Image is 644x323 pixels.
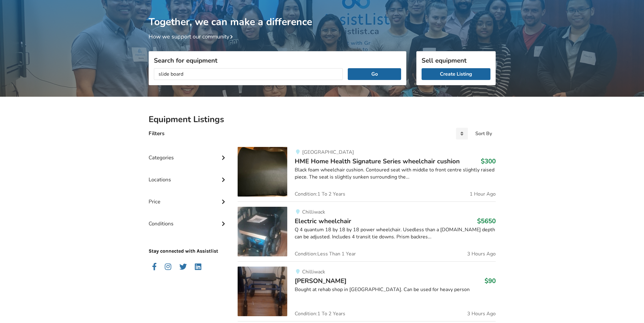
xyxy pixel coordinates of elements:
[295,311,345,316] span: Condition: 1 To 2 Years
[475,131,492,136] div: Sort By
[295,251,356,256] span: Condition: Less Than 1 Year
[422,68,490,80] a: Create Listing
[149,33,235,40] a: How we support our community
[149,164,228,186] div: Locations
[295,286,495,293] div: Bought at rehab shop in [GEOGRAPHIC_DATA]. Can be used for heavy person
[302,209,325,215] span: Chilliwack
[302,149,354,156] span: [GEOGRAPHIC_DATA]
[302,268,325,275] span: Chilliwack
[422,56,490,64] h3: Sell equipment
[154,56,401,64] h3: Search for equipment
[295,277,347,285] span: [PERSON_NAME]
[238,147,495,201] a: mobility-hme home health signature series wheelchair cushion[GEOGRAPHIC_DATA]HME Home Health Sign...
[149,114,496,125] h2: Equipment Listings
[295,166,495,181] div: Black foam wheelchair cushion. Contoured seat with middle to front centre slightly raised piece. ...
[238,201,495,261] a: mobility-electric wheelchair ChilliwackElectric wheelchair$5650Q 4 quantum 18 by 18 by 18 power w...
[467,251,496,256] span: 3 Hours Ago
[477,217,496,225] h3: $5650
[348,68,401,80] button: Go
[154,68,343,80] input: I am looking for...
[238,207,287,256] img: mobility-electric wheelchair
[295,157,460,166] span: HME Home Health Signature Series wheelchair cushion
[238,261,495,321] a: mobility-walker Chilliwack[PERSON_NAME]$90Bought at rehab shop in [GEOGRAPHIC_DATA]. Can be used ...
[238,147,287,197] img: mobility-hme home health signature series wheelchair cushion
[485,277,496,285] h3: $90
[149,208,228,230] div: Conditions
[149,142,228,164] div: Categories
[467,311,496,316] span: 3 Hours Ago
[149,186,228,208] div: Price
[295,192,345,197] span: Condition: 1 To 2 Years
[470,192,496,197] span: 1 Hour Ago
[149,130,164,137] h4: Filters
[149,230,228,255] p: Stay connected with Assistlist
[295,217,351,225] span: Electric wheelchair
[481,157,496,165] h3: $300
[295,226,495,241] div: Q 4 quantum 18 by 18 by 18 power wheelchair. Usedless than a [DOMAIN_NAME] depth can be adjusted....
[238,267,287,316] img: mobility-walker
